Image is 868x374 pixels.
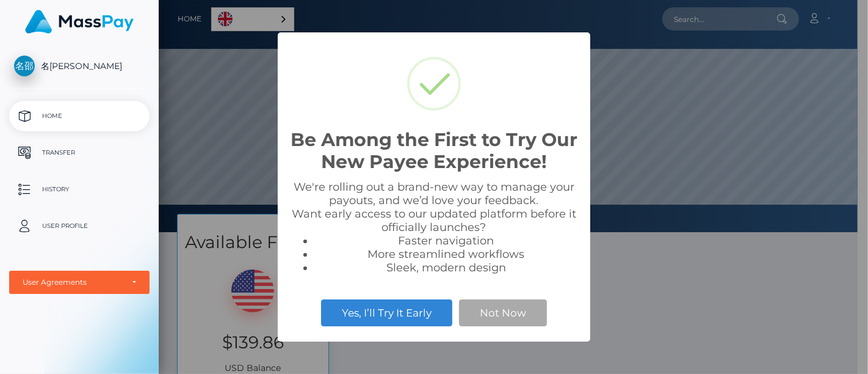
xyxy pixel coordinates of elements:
li: More streamlined workflows [314,248,578,261]
button: User Agreements [9,271,150,294]
img: MassPay [25,10,134,34]
p: User Profile [14,217,145,235]
p: History [14,180,145,199]
button: Not Now [459,299,547,326]
button: Yes, I’ll Try It Early [321,299,452,326]
div: We're rolling out a brand-new way to manage your payouts, and we’d love your feedback. Want early... [290,180,578,274]
p: Transfer [14,144,145,162]
li: Faster navigation [314,234,578,248]
span: 名[PERSON_NAME] [9,61,150,71]
div: User Agreements [23,277,123,287]
li: Sleek, modern design [314,261,578,274]
h2: Be Among the First to Try Our New Payee Experience! [290,129,578,173]
p: Home [14,107,145,125]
